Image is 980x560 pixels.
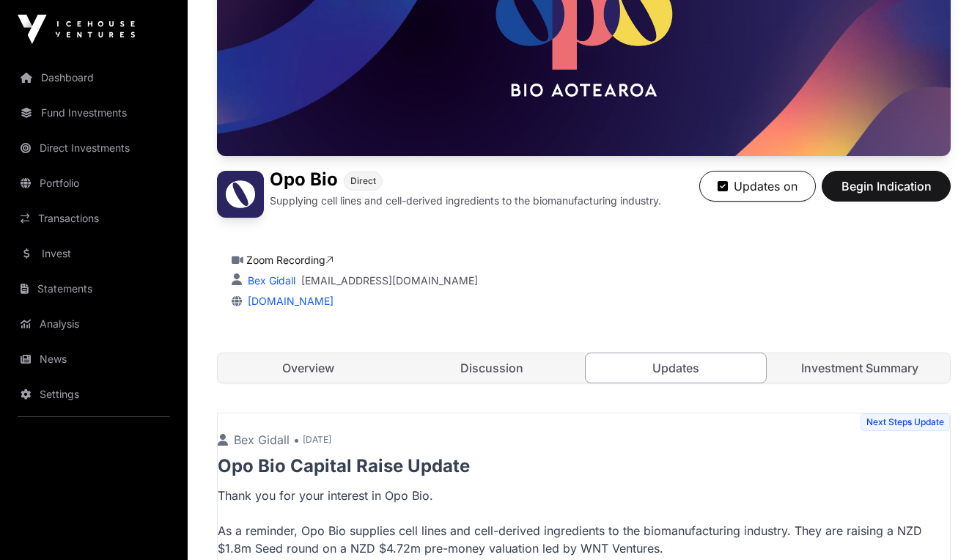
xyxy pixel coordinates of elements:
[218,353,950,383] nav: Tabs
[12,378,176,410] a: Settings
[822,185,951,200] a: Begin Indication
[840,177,932,195] span: Begin Indication
[218,454,950,478] p: Opo Bio Capital Raise Update
[12,237,176,270] a: Invest
[218,353,399,383] a: Overview
[12,343,176,375] a: News
[12,62,176,94] a: Dashboard
[402,353,583,383] a: Discussion
[907,490,980,560] iframe: Chat Widget
[699,171,816,202] button: Updates on
[861,413,950,431] span: Next Steps Update
[350,175,376,187] span: Direct
[585,353,767,383] a: Updates
[245,274,295,287] a: Bex Gidall
[12,167,176,199] a: Portfolio
[303,434,331,446] span: [DATE]
[301,273,478,288] a: [EMAIL_ADDRESS][DOMAIN_NAME]
[12,308,176,340] a: Analysis
[246,254,334,266] a: Zoom Recording
[769,353,950,383] a: Investment Summary
[218,431,300,449] p: Bex Gidall •
[12,97,176,129] a: Fund Investments
[12,132,176,164] a: Direct Investments
[18,15,135,44] img: Icehouse Ventures Logo
[12,202,176,235] a: Transactions
[822,171,951,202] button: Begin Indication
[217,171,264,218] img: Opo Bio
[12,273,176,305] a: Statements
[270,194,661,208] p: Supplying cell lines and cell-derived ingredients to the biomanufacturing industry.
[242,295,334,307] a: [DOMAIN_NAME]
[270,171,338,191] h1: Opo Bio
